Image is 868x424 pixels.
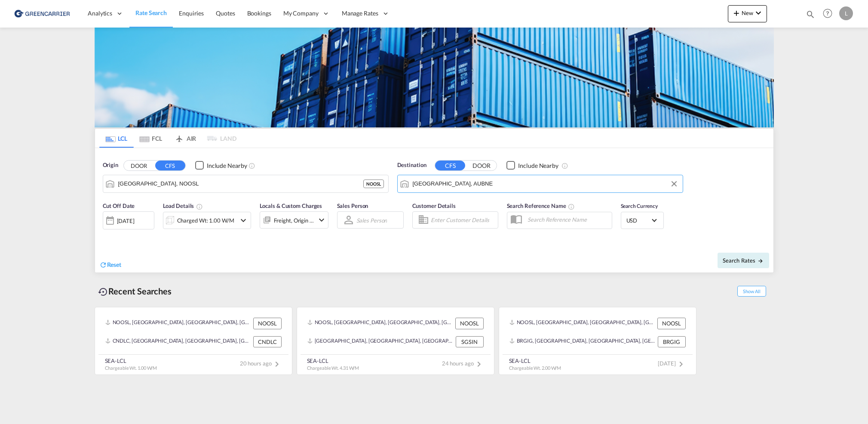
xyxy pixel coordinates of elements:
[297,307,494,375] recent-search-card: NOOSL, [GEOGRAPHIC_DATA], [GEOGRAPHIC_DATA], [GEOGRAPHIC_DATA], [GEOGRAPHIC_DATA] NOOSL[GEOGRAPHI...
[196,203,203,210] md-icon: Chargeable Weight
[88,9,112,18] span: Analytics
[179,9,204,17] span: Enquiries
[363,180,384,188] div: NOOSL
[103,229,109,240] md-datepicker: Select
[820,6,839,22] div: Help
[207,161,247,170] div: Include Nearby
[506,161,558,170] md-checkbox: Checkbox No Ink
[626,214,659,226] md-select: Select Currency: $ USDUnited States Dollar
[274,214,314,226] div: Freight Origin Destination
[118,177,363,190] input: Search by Port
[413,177,678,190] input: Search by Port
[839,6,853,20] div: L
[626,217,650,224] span: USD
[657,318,686,329] div: NOOSL
[272,359,282,369] md-icon: icon-chevron-right
[474,359,484,369] md-icon: icon-chevron-right
[658,336,686,347] div: BRGIG
[509,365,561,371] span: Chargeable Wt. 2.00 W/M
[260,202,322,209] span: Locals & Custom Charges
[307,336,454,347] div: SGSIN, Singapore, Singapore, South East Asia, Asia Pacific
[731,9,764,16] span: New
[316,215,327,225] md-icon: icon-chevron-down
[728,5,767,22] button: icon-plus 400-fgNewicon-chevron-down
[105,365,157,371] span: Chargeable Wt. 1.00 W/M
[95,148,773,272] div: Origin DOOR CFS Checkbox No InkUnchecked: Ignores neighbouring ports when fetching rates.Checked ...
[105,318,251,329] div: NOOSL, Oslo, Norway, Northern Europe, Europe
[758,258,764,264] md-icon: icon-arrow-right
[509,318,655,329] div: NOOSL, Oslo, Norway, Northern Europe, Europe
[356,214,388,226] md-select: Sales Person
[283,9,319,18] span: My Company
[307,318,453,329] div: NOOSL, Oslo, Norway, Northern Europe, Europe
[248,162,255,169] md-icon: Unchecked: Ignores neighbouring ports when fetching rates.Checked : Includes neighbouring ports w...
[398,175,683,192] md-input-container: Brisbane, AUBNE
[455,318,484,329] div: NOOSL
[523,213,612,226] input: Search Reference Name
[253,318,282,329] div: NOOSL
[174,133,184,140] md-icon: icon-airplane
[107,261,122,268] span: Reset
[509,336,656,347] div: BRGIG, Rio de Janeiro, Brazil, South America, Americas
[753,8,764,18] md-icon: icon-chevron-down
[155,161,185,170] button: CFS
[134,129,168,148] md-tab-item: FCL
[431,214,495,226] input: Enter Customer Details
[95,282,175,301] div: Recent Searches
[163,212,251,229] div: Charged Wt: 1.00 W/Micon-chevron-down
[13,4,71,23] img: e39c37208afe11efa9cb1d7a6ea7d6f5.png
[561,162,568,169] md-icon: Unchecked: Ignores neighbouring ports when fetching rates.Checked : Includes neighbouring ports w...
[195,161,247,170] md-checkbox: Checkbox No Ink
[307,365,359,371] span: Chargeable Wt. 4.31 W/M
[99,129,237,148] md-pagination-wrapper: Use the left and right arrow keys to navigate between tabs
[103,211,154,229] div: [DATE]
[435,161,465,170] button: CFS
[342,9,378,18] span: Manage Rates
[124,161,154,170] button: DOOR
[820,6,835,21] span: Help
[103,175,388,192] md-input-container: Oslo, NOOSL
[103,161,118,170] span: Origin
[307,357,359,365] div: SEA-LCL
[456,336,484,347] div: SGSIN
[117,217,135,225] div: [DATE]
[98,287,108,297] md-icon: icon-backup-restore
[806,9,815,19] md-icon: icon-magnify
[442,360,484,367] span: 24 hours ago
[216,9,235,17] span: Quotes
[135,9,167,16] span: Rate Search
[253,336,282,347] div: CNDLC
[658,360,686,367] span: [DATE]
[95,28,774,127] img: GreenCarrierFCL_LCL.png
[806,9,815,22] div: icon-magnify
[247,9,271,17] span: Bookings
[731,8,742,18] md-icon: icon-plus 400-fg
[177,214,234,226] div: Charged Wt: 1.00 W/M
[676,359,686,369] md-icon: icon-chevron-right
[737,286,766,297] span: Show All
[723,257,764,264] span: Search Rates
[509,357,561,365] div: SEA-LCL
[668,177,681,190] button: Clear Input
[105,336,251,347] div: CNDLC, Dalian, LN, China, Greater China & Far East Asia, Asia Pacific
[99,261,107,269] md-icon: icon-refresh
[163,202,203,209] span: Load Details
[240,360,282,367] span: 20 hours ago
[99,129,134,148] md-tab-item: LCL
[499,307,696,375] recent-search-card: NOOSL, [GEOGRAPHIC_DATA], [GEOGRAPHIC_DATA], [GEOGRAPHIC_DATA], [GEOGRAPHIC_DATA] NOOSLBRGIG, [GE...
[518,161,558,170] div: Include Nearby
[260,211,328,229] div: Freight Origin Destinationicon-chevron-down
[507,202,575,209] span: Search Reference Name
[568,203,575,210] md-icon: Your search will be saved by the below given name
[621,203,658,209] span: Search Currency
[718,253,769,268] button: Search Ratesicon-arrow-right
[397,161,426,170] span: Destination
[337,202,368,209] span: Sales Person
[99,260,122,270] div: icon-refreshReset
[105,357,157,365] div: SEA-LCL
[238,215,248,226] md-icon: icon-chevron-down
[103,202,135,209] span: Cut Off Date
[168,129,202,148] md-tab-item: AIR
[466,161,497,170] button: DOOR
